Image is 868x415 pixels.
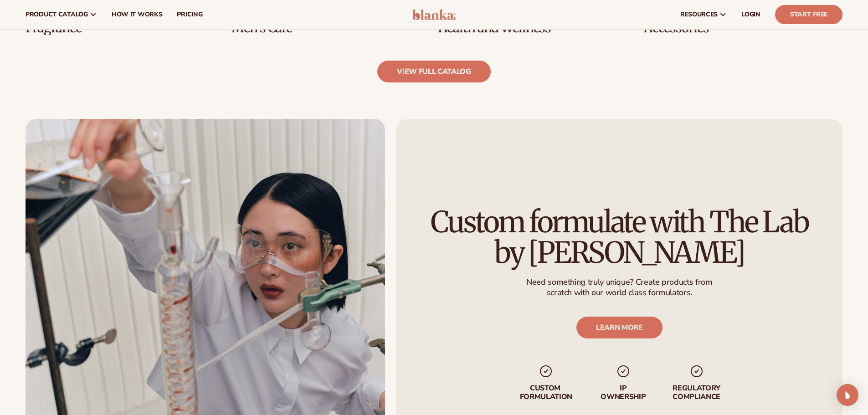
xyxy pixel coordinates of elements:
img: checkmark_svg [539,364,553,379]
img: checkmark_svg [616,364,630,379]
p: Custom formulation [517,384,574,401]
div: Open Intercom Messenger [837,384,858,406]
p: regulatory compliance [672,384,721,401]
span: How It Works [112,11,163,18]
a: LEARN MORE [576,317,662,338]
h2: Custom formulate with The Lab by [PERSON_NAME] [421,206,817,267]
img: logo [412,9,456,20]
p: scratch with our world class formulators. [526,287,712,298]
span: LOGIN [741,11,760,18]
span: resources [680,11,718,18]
span: product catalog [26,11,88,18]
p: Need something truly unique? Create products from [526,277,712,287]
span: pricing [177,11,202,18]
p: IP Ownership [600,384,646,401]
img: checkmark_svg [689,364,704,379]
a: view full catalog [377,61,491,82]
a: Start Free [775,5,842,24]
